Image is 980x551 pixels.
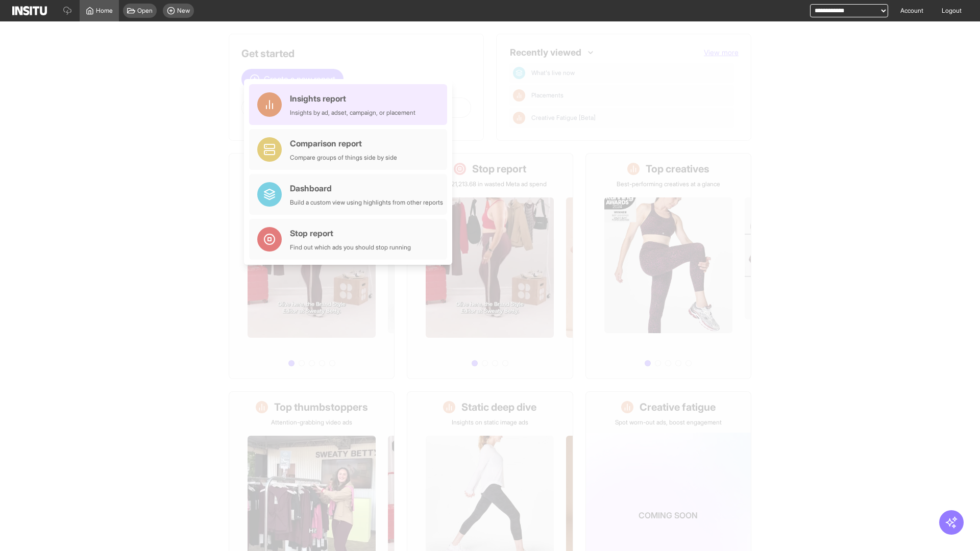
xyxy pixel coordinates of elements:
[12,6,47,15] img: Logo
[290,92,415,105] div: Insights report
[290,137,397,149] div: Comparison report
[290,243,411,252] div: Find out which ads you should stop running
[290,198,443,207] div: Build a custom view using highlights from other reports
[290,227,411,239] div: Stop report
[290,109,415,117] div: Insights by ad, adset, campaign, or placement
[96,7,113,15] span: Home
[137,7,153,15] span: Open
[290,154,397,162] div: Compare groups of things side by side
[290,182,443,194] div: Dashboard
[177,7,190,15] span: New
